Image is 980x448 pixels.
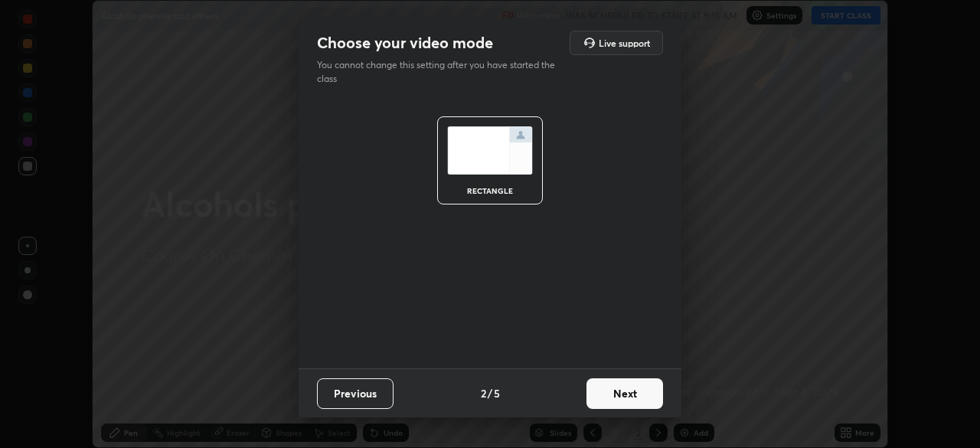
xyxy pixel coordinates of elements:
[459,187,521,195] div: rectangle
[317,58,565,86] p: You cannot change this setting after you have started the class
[494,385,500,401] h4: 5
[317,33,493,53] h2: Choose your video mode
[447,126,533,175] img: normalScreenIcon.ae25ed63.svg
[481,385,486,401] h4: 2
[317,378,394,409] button: Previous
[586,378,663,409] button: Next
[599,38,650,47] h5: Live support
[488,385,492,401] h4: /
